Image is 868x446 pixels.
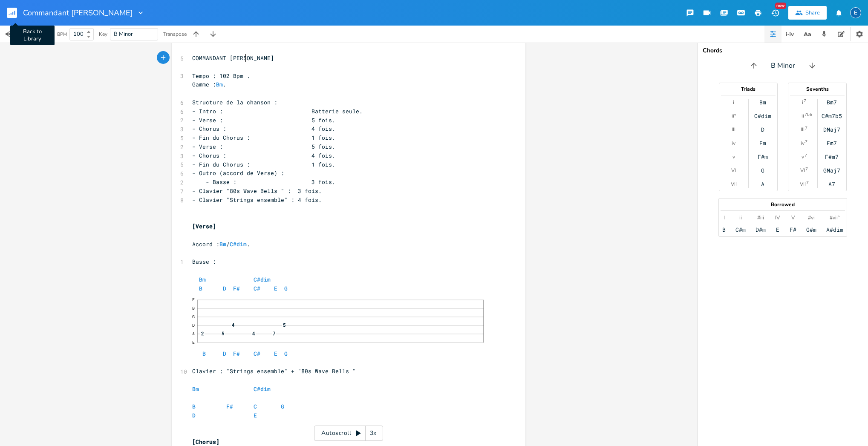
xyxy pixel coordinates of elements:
span: E [254,411,257,419]
div: Share [805,9,820,17]
span: B Minor [114,30,133,38]
span: B [192,403,196,410]
button: New [767,5,784,20]
div: New [775,3,786,9]
span: Tempo : 102 Bpm . [192,72,250,80]
div: Borrowed [719,202,847,207]
div: i [802,99,803,106]
div: #iii [757,214,764,221]
span: C#dim [230,240,247,248]
span: 7 [272,331,276,336]
text: G [192,314,195,319]
span: Bm [199,276,206,283]
div: Em [759,140,766,147]
div: V [791,214,795,221]
span: F# [233,285,240,292]
span: B [202,350,206,357]
span: - Chorus : 4 fois. [192,125,335,132]
span: - Fin du Chorus : 1 fois. [192,134,335,141]
span: G [284,285,288,292]
span: B [199,285,202,292]
div: Bm7 [827,99,837,106]
div: VI [731,167,736,174]
span: Structure de la chanson : [192,98,277,106]
div: I [724,214,725,221]
div: B [722,226,726,233]
text: E [192,297,195,302]
div: Triads [719,86,777,92]
div: G#m [806,226,816,233]
span: G [284,350,288,357]
span: Gamme : . [192,81,226,88]
div: v [802,153,804,160]
div: #vii° [830,214,839,221]
div: A#dim [826,226,843,233]
text: E [192,340,195,345]
span: - Fin du Chorus : 1 fois. [192,161,335,168]
div: G [761,167,764,174]
div: A7 [828,181,835,187]
button: E [850,3,861,23]
span: - Verse : 5 fois. [192,116,335,124]
div: Transpose [163,32,187,37]
span: C#dim [254,276,271,283]
span: - Clavier "80s Wave Bells " : 3 fois. [192,187,322,195]
sup: 7 [805,125,807,132]
span: - Basse : 3 fois. [192,178,335,186]
span: Bm [219,240,226,248]
text: B [192,305,195,311]
span: - Clavier "Strings ensemble" : 4 fois. [192,196,322,204]
div: VII [731,181,737,187]
sup: 7b5 [805,111,812,118]
div: Autoscroll [314,426,383,441]
span: C#dim [254,385,271,393]
span: Clavier : "Strings ensemble" + "80s Wave Bells " [192,367,356,375]
div: Sevenths [788,86,846,92]
div: A [761,181,764,187]
div: VII [800,181,806,187]
span: - Outro (accord de Verse) : [192,169,284,177]
div: Key [99,32,107,37]
span: [Chorus] [192,438,219,446]
div: IV [775,214,780,221]
div: ii [739,214,742,221]
span: 5 [221,331,225,336]
span: E [274,285,277,292]
div: D [761,126,764,133]
span: Commandant [PERSON_NAME] [23,9,133,17]
span: C# [254,350,260,357]
span: 2 [200,331,205,336]
sup: 7 [806,179,809,186]
span: COMMANDANT [PERSON_NAME] [192,54,274,62]
div: C#dim [754,112,771,119]
span: 5 [282,322,286,327]
span: - Intro : Batterie seule. [192,107,363,115]
div: D#m [756,226,766,233]
div: iv [801,140,805,147]
span: 4 [231,322,235,327]
sup: 7 [805,138,807,145]
div: ii [802,112,804,119]
span: Bm [192,385,199,393]
div: i [733,99,734,106]
div: III [801,126,805,133]
span: C# [254,285,260,292]
div: F# [790,226,796,233]
span: Basse : [192,258,216,265]
div: Chords [703,48,863,54]
button: Share [788,6,827,20]
div: C#m [735,226,746,233]
div: C#m7b5 [822,112,842,119]
sup: 7 [805,166,808,173]
div: Bm [759,99,766,106]
span: D [223,285,226,292]
span: C [254,403,257,410]
span: F# [226,403,233,410]
div: Em7 [827,140,837,147]
div: VI [800,167,805,174]
span: Bm [216,81,223,88]
sup: 7 [805,152,807,159]
div: ii° [732,112,736,119]
text: A [192,331,195,337]
div: emmanuel.grasset [850,7,861,18]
